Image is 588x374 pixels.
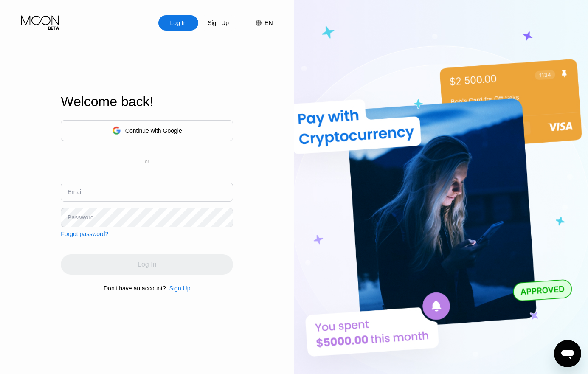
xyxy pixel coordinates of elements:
div: Don't have an account? [104,285,166,292]
div: EN [247,15,273,31]
div: Continue with Google [61,120,233,141]
div: Forgot password? [61,231,108,237]
iframe: Button to launch messaging window [554,340,581,367]
div: Log In [158,15,198,31]
div: Sign Up [169,285,191,292]
div: Sign Up [207,19,230,27]
div: Email [68,188,82,195]
div: Password [68,214,93,221]
div: or [145,159,149,165]
div: Welcome back! [61,94,233,110]
div: Sign Up [166,285,191,292]
div: EN [264,20,273,26]
div: Log In [169,19,188,27]
div: Continue with Google [125,127,182,134]
div: Sign Up [198,15,238,31]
